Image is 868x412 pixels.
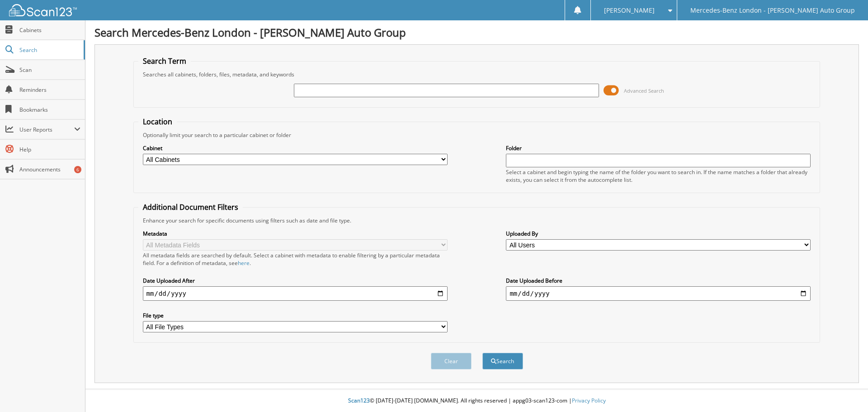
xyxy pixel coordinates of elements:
legend: Search Term [138,56,191,66]
label: Date Uploaded Before [506,277,811,284]
button: Search [482,353,523,369]
input: end [506,286,811,301]
label: Uploaded By [506,230,811,237]
input: start [143,286,448,301]
label: Metadata [143,230,448,237]
h1: Search Mercedes-Benz London - [PERSON_NAME] Auto Group [94,25,859,40]
button: Clear [431,353,472,369]
div: Enhance your search for specific documents using filters such as date and file type. [138,217,816,224]
label: Cabinet [143,144,448,152]
label: Folder [506,144,811,152]
span: Bookmarks [19,106,80,114]
div: All metadata fields are searched by default. Select a cabinet with metadata to enable filtering b... [143,251,448,267]
span: Help [19,146,80,153]
label: File type [143,312,448,319]
span: Cabinets [19,26,80,34]
img: scan123-logo-white.svg [9,4,77,16]
label: Date Uploaded After [143,277,448,284]
legend: Additional Document Filters [138,202,243,212]
div: 6 [74,166,81,173]
span: Scan123 [348,397,370,404]
span: Advanced Search [624,87,664,94]
span: User Reports [19,126,74,133]
span: Scan [19,66,80,74]
div: Optionally limit your search to a particular cabinet or folder [138,131,816,139]
span: Mercedes-Benz London - [PERSON_NAME] Auto Group [690,8,855,13]
span: Search [19,46,79,54]
div: Select a cabinet and begin typing the name of the folder you want to search in. If the name match... [506,168,811,184]
div: Searches all cabinets, folders, files, metadata, and keywords [138,71,816,78]
iframe: Chat Widget [823,369,868,412]
span: Reminders [19,86,80,94]
legend: Location [138,117,177,127]
span: [PERSON_NAME] [604,8,655,13]
span: Announcements [19,166,80,173]
a: Privacy Policy [572,397,606,404]
a: here [238,259,250,267]
div: © [DATE]-[DATE] [DOMAIN_NAME]. All rights reserved | appg03-scan123-com | [85,390,868,412]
